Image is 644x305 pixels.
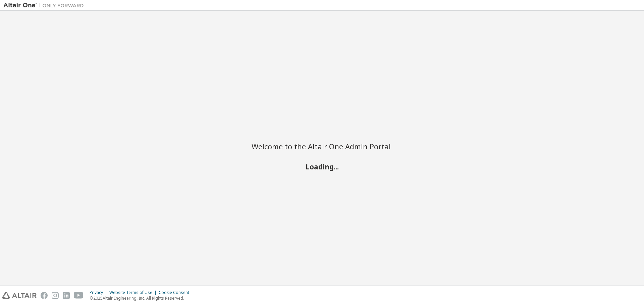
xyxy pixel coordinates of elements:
[159,290,193,295] div: Cookie Consent
[109,290,159,295] div: Website Terms of Use
[252,142,392,151] h2: Welcome to the Altair One Admin Portal
[41,292,48,299] img: facebook.svg
[252,162,392,171] h2: Loading...
[2,292,37,299] img: altair_logo.svg
[74,292,84,299] img: youtube.svg
[90,295,193,301] p: © 2025 Altair Engineering, Inc. All Rights Reserved.
[3,2,87,9] img: Altair One
[52,292,59,299] img: instagram.svg
[63,292,70,299] img: linkedin.svg
[90,290,109,295] div: Privacy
